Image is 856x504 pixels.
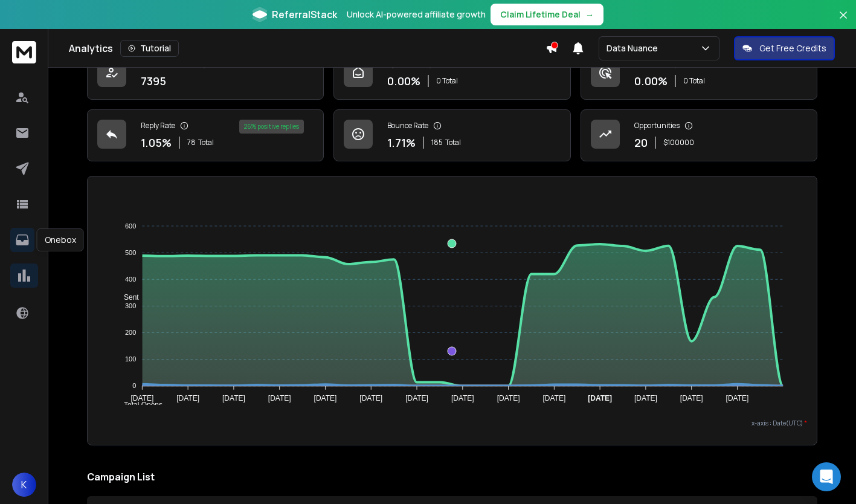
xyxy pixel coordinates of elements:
p: 1.05 % [141,134,172,151]
tspan: 500 [125,249,136,256]
tspan: [DATE] [406,394,429,402]
a: Open Rate0.00%0 Total [333,48,570,100]
tspan: [DATE] [131,394,154,402]
p: $ 100000 [663,138,694,147]
p: 0.00 % [387,73,420,89]
h2: Campaign List [87,470,817,484]
p: 1.71 % [387,134,416,151]
tspan: [DATE] [726,394,749,402]
p: Unlock AI-powered affiliate growth [347,8,486,21]
p: Bounce Rate [387,121,428,131]
p: Data Nuance [607,42,663,54]
button: Close banner [835,7,851,36]
a: Leads Contacted7395 [87,48,324,100]
tspan: 600 [125,222,136,230]
p: 0 Total [683,76,705,86]
a: Opportunities20$100000 [581,109,817,161]
tspan: [DATE] [451,394,474,402]
p: 0 Total [436,76,458,86]
button: Get Free Credits [734,36,835,60]
button: Claim Lifetime Deal→ [491,4,603,25]
a: Click Rate0.00%0 Total [581,48,817,100]
div: Open Intercom Messenger [812,462,841,491]
p: Get Free Credits [759,42,826,54]
p: Opportunities [634,121,680,131]
tspan: [DATE] [222,394,245,402]
span: 185 [431,138,443,147]
tspan: 200 [125,329,136,336]
button: K [12,473,36,497]
span: ReferralStack [272,7,337,22]
p: x-axis : Date(UTC) [97,419,807,428]
tspan: [DATE] [177,394,200,402]
tspan: 0 [133,382,137,389]
tspan: 100 [125,355,136,363]
tspan: [DATE] [543,394,566,402]
p: Reply Rate [141,121,175,131]
p: 20 [634,134,648,151]
tspan: [DATE] [497,394,520,402]
div: Analytics [69,40,545,57]
tspan: [DATE] [268,394,291,402]
tspan: [DATE] [588,394,613,402]
span: 78 [187,138,196,147]
tspan: [DATE] [314,394,337,402]
tspan: [DATE] [680,394,703,402]
span: Sent [115,293,139,302]
tspan: 400 [125,276,136,283]
tspan: [DATE] [360,394,383,402]
div: Onebox [37,228,84,251]
a: Bounce Rate1.71%185Total [333,109,570,161]
span: → [585,8,594,21]
tspan: [DATE] [634,394,657,402]
button: Tutorial [120,40,179,57]
a: Reply Rate1.05%78Total26% positive replies [87,109,324,161]
tspan: 300 [125,302,136,309]
p: 0.00 % [634,73,668,89]
span: Total Opens [115,401,163,409]
span: Total [198,138,214,147]
div: 26 % positive replies [239,120,304,134]
span: Total [445,138,461,147]
p: 7395 [141,73,166,89]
